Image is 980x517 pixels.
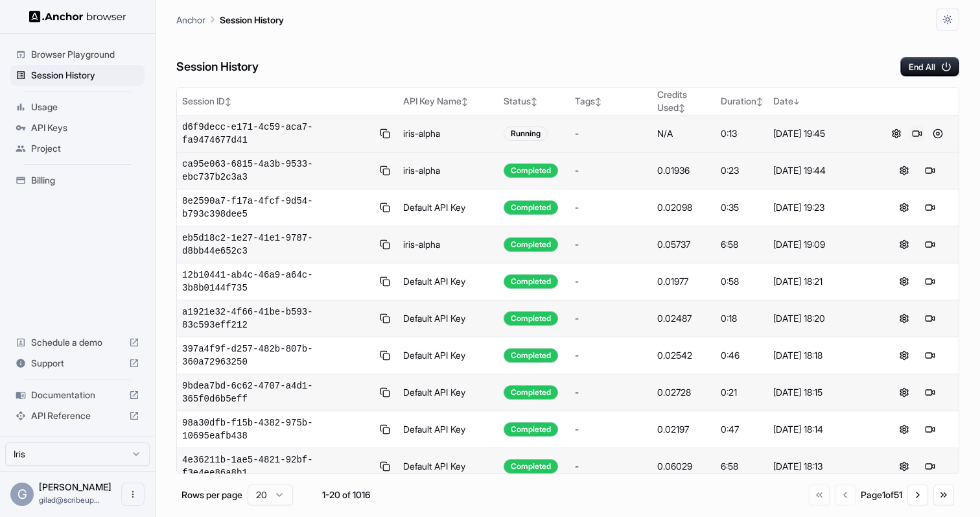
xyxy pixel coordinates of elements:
[31,101,139,114] span: Usage
[10,405,145,426] div: API Reference
[721,349,763,362] div: 0:46
[504,163,558,178] div: Completed
[314,488,379,501] div: 1-20 of 1016
[504,422,558,437] div: Completed
[10,385,145,405] div: Documentation
[657,238,711,251] div: 0.05737
[182,95,393,108] div: Session ID
[121,483,145,506] button: Open menu
[10,44,145,65] div: Browser Playground
[398,374,499,411] td: Default API Key
[220,13,284,27] p: Session History
[10,353,145,374] div: Support
[575,201,647,214] div: -
[575,164,647,177] div: -
[398,226,499,263] td: iris-alpha
[756,97,763,106] span: ↕
[773,127,870,140] div: [DATE] 19:45
[679,103,685,113] span: ↕
[182,121,373,147] span: d6f9decc-e171-4c59-aca7-fa9474677d41
[176,12,284,27] nav: breadcrumb
[595,97,601,106] span: ↕
[504,200,558,215] div: Completed
[531,97,537,106] span: ↕
[403,95,494,108] div: API Key Name
[657,349,711,362] div: 0.02542
[900,57,959,77] button: End All
[773,201,870,214] div: [DATE] 19:23
[575,423,647,436] div: -
[176,13,205,27] p: Anchor
[575,349,647,362] div: -
[575,238,647,251] div: -
[29,10,126,23] img: Anchor Logo
[181,488,242,501] p: Rows per page
[10,65,145,86] div: Session History
[182,269,373,295] span: 12b10441-ab4c-46a9-a64c-3b8b0144f735
[504,274,558,289] div: Completed
[182,379,373,405] span: 9bdea7bd-6c62-4707-a4d1-365f0d6b5eff
[182,343,373,368] span: 397a4f9f-d257-482b-807b-360a72963250
[861,488,902,501] div: Page 1 of 51
[773,349,870,362] div: [DATE] 18:18
[773,164,870,177] div: [DATE] 19:44
[10,170,145,191] div: Billing
[182,195,373,221] span: 8e2590a7-f17a-4fcf-9d54-b793c398dee5
[10,97,145,117] div: Usage
[793,97,800,106] span: ↓
[398,189,499,226] td: Default API Key
[39,495,100,505] span: gilad@scribeup.io
[31,142,139,155] span: Project
[721,95,763,108] div: Duration
[657,164,711,177] div: 0.01936
[773,312,870,325] div: [DATE] 18:20
[398,263,499,300] td: Default API Key
[398,115,499,152] td: iris-alpha
[461,97,468,106] span: ↕
[575,275,647,288] div: -
[31,48,139,61] span: Browser Playground
[721,238,763,251] div: 6:58
[721,423,763,436] div: 0:47
[657,423,711,436] div: 0.02197
[657,127,711,140] div: N/A
[31,336,124,349] span: Schedule a demo
[575,460,647,473] div: -
[398,411,499,448] td: Default API Key
[721,386,763,399] div: 0:21
[773,423,870,436] div: [DATE] 18:14
[182,306,373,331] span: a1921e32-4f66-41be-b593-83c593eff212
[575,95,647,108] div: Tags
[721,312,763,325] div: 0:18
[504,459,558,474] div: Completed
[721,275,763,288] div: 0:58
[176,58,259,77] h6: Session History
[398,300,499,337] td: Default API Key
[10,483,34,506] div: G
[31,389,124,402] span: Documentation
[504,126,548,141] div: Running
[10,138,145,159] div: Project
[225,97,231,106] span: ↕
[504,95,565,108] div: Status
[182,158,373,184] span: ca95e063-6815-4a3b-9533-ebc737b2c3a3
[657,88,711,114] div: Credits Used
[398,152,499,189] td: iris-alpha
[182,453,373,479] span: 4e36211b-1ae5-4821-92bf-f3e4ee86a8b1
[773,238,870,251] div: [DATE] 19:09
[773,95,870,108] div: Date
[31,174,139,187] span: Billing
[182,232,373,258] span: eb5d18c2-1e27-41e1-9787-d8bb44e652c3
[10,117,145,138] div: API Keys
[504,385,558,400] div: Completed
[721,460,763,473] div: 6:58
[31,121,139,134] span: API Keys
[657,460,711,473] div: 0.06029
[182,416,373,442] span: 98a30dfb-f15b-4382-975b-10695eafb438
[575,312,647,325] div: -
[39,481,111,492] span: Gilad Spitzer
[721,201,763,214] div: 0:35
[773,460,870,473] div: [DATE] 18:13
[773,275,870,288] div: [DATE] 18:21
[575,386,647,399] div: -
